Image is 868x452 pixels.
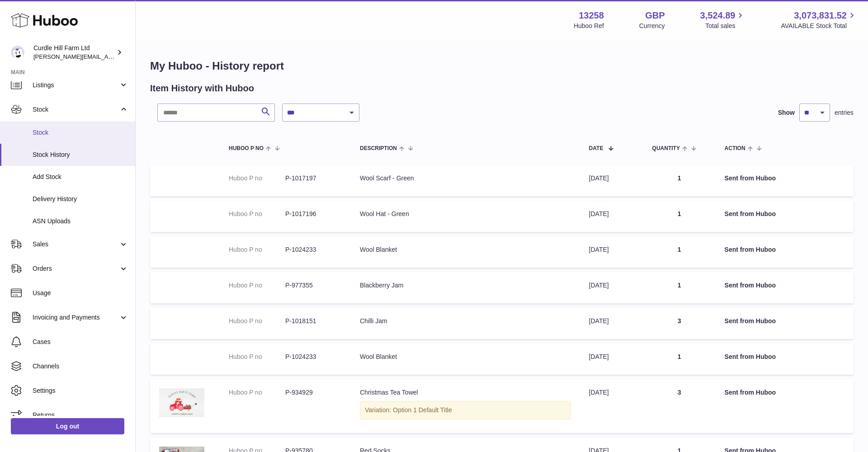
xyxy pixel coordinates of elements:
div: Currency [639,22,665,30]
strong: Sent from Huboo [725,210,776,217]
h2: Item History with Huboo [150,82,254,94]
dt: Huboo P no [229,317,285,325]
span: Listings [33,81,119,89]
td: [DATE] [580,272,643,303]
span: Delivery History [33,195,128,203]
label: Show [778,108,795,117]
div: Variation: Option 1 Default Title [360,401,571,419]
span: Cases [33,338,128,346]
dd: P-1017197 [285,174,342,183]
dt: Huboo P no [229,174,285,183]
td: 1 [643,236,716,268]
span: Quantity [652,146,680,151]
a: Log out [11,418,124,434]
span: Stock History [33,151,128,159]
span: Usage [33,289,128,297]
span: Date [589,146,604,151]
td: [DATE] [580,201,643,232]
td: Wool Blanket [351,236,580,268]
img: image_6ab25b1e-6dc5-493d-ad7f-0fa9f83e5886.png [159,388,204,418]
dd: P-934929 [285,388,342,397]
strong: GBP [645,9,665,22]
span: ASN Uploads [33,217,128,226]
td: Wool Hat - Green [351,201,580,232]
td: Wool Blanket [351,344,580,375]
strong: Sent from Huboo [725,246,776,253]
dd: P-1018151 [285,317,342,325]
div: Huboo Ref [574,22,604,30]
strong: Sent from Huboo [725,353,776,360]
dd: P-1024233 [285,353,342,361]
td: [DATE] [580,236,643,268]
span: entries [835,108,854,117]
span: 3,524.89 [700,9,736,22]
strong: 13258 [579,9,604,22]
span: Action [725,146,745,151]
dt: Huboo P no [229,388,285,397]
td: 1 [643,201,716,232]
td: 1 [643,272,716,303]
td: 3 [643,308,716,339]
dt: Huboo P no [229,245,285,254]
span: Description [360,146,397,151]
strong: Sent from Huboo [725,282,776,289]
span: Stock [33,128,128,137]
span: Channels [33,362,128,371]
span: [PERSON_NAME][EMAIL_ADDRESS][DOMAIN_NAME] [33,53,181,60]
h1: My Huboo - History report [150,59,854,73]
span: Settings [33,386,128,395]
dd: P-1024233 [285,245,342,254]
td: [DATE] [580,165,643,196]
dd: P-1017196 [285,210,342,218]
td: Wool Scarf - Green [351,165,580,196]
td: 1 [643,165,716,196]
dt: Huboo P no [229,353,285,361]
span: Returns [33,411,128,419]
dd: P-977355 [285,281,342,290]
span: Total sales [705,22,745,30]
img: charlotte@diddlysquatfarmshop.com [11,46,24,59]
dt: Huboo P no [229,281,285,290]
span: Stock [33,105,119,114]
td: Blackberry Jam [351,272,580,303]
td: [DATE] [580,308,643,339]
span: Invoicing and Payments [33,313,119,322]
span: Add Stock [33,173,128,181]
strong: Sent from Huboo [725,389,776,396]
span: Huboo P no [229,146,264,151]
td: [DATE] [580,379,643,433]
td: [DATE] [580,344,643,375]
a: 3,524.89 Total sales [700,9,746,30]
div: Curdle Hill Farm Ltd [33,44,115,61]
td: Chilli Jam [351,308,580,339]
dt: Huboo P no [229,210,285,218]
td: Christmas Tea Towel [351,379,580,433]
a: 3,073,831.52 AVAILABLE Stock Total [781,9,857,30]
strong: Sent from Huboo [725,174,776,182]
span: Sales [33,240,119,249]
span: Orders [33,264,119,273]
td: 1 [643,344,716,375]
td: 3 [643,379,716,433]
strong: Sent from Huboo [725,317,776,325]
span: AVAILABLE Stock Total [781,22,857,30]
span: 3,073,831.52 [794,9,847,22]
